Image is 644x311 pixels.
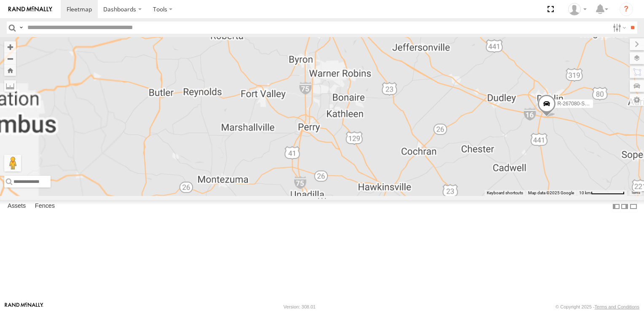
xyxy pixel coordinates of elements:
span: Map data ©2025 Google [528,190,574,195]
button: Map Scale: 10 km per 76 pixels [577,190,627,196]
span: 10 km [579,190,591,195]
label: Search Filter Options [609,21,628,34]
button: Keyboard shortcuts [487,190,523,196]
button: Zoom in [4,41,16,53]
label: Map Settings [630,94,644,106]
span: R-267080-Swing [558,101,595,107]
button: Drag Pegman onto the map to open Street View [4,155,21,172]
div: Version: 308.01 [284,304,316,309]
label: Assets [3,201,30,212]
button: Zoom out [4,53,16,64]
label: Fences [31,201,59,212]
button: Zoom Home [4,64,16,76]
a: Terms and Conditions [595,304,639,309]
label: Measure [4,80,16,92]
a: Visit our Website [5,303,43,311]
label: Hide Summary Table [629,200,638,212]
label: Dock Summary Table to the Right [620,200,629,212]
a: Terms (opens in new tab) [631,191,640,194]
div: © Copyright 2025 - [555,304,639,309]
i: ? [620,3,633,16]
div: Lisa Reeves [565,3,590,16]
label: Search Query [18,21,24,34]
label: Dock Summary Table to the Left [612,200,620,212]
img: rand-logo.svg [8,6,52,12]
